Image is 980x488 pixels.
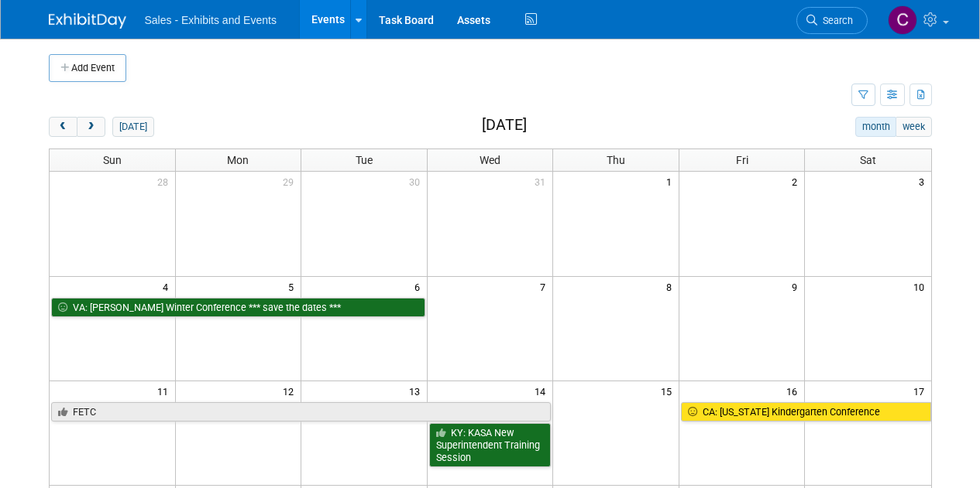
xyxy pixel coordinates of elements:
[665,172,679,191] span: 1
[112,117,153,137] button: [DATE]
[156,172,175,191] span: 28
[607,154,625,166] span: Thu
[855,117,896,137] button: month
[480,154,500,166] span: Wed
[413,277,427,296] span: 6
[896,117,931,137] button: week
[49,13,126,29] img: ExhibitDay
[538,277,552,296] span: 7
[161,277,175,296] span: 4
[429,423,552,467] a: KY: KASA New Superintendent Training Session
[49,117,77,137] button: prev
[665,277,679,296] span: 8
[917,172,931,191] span: 3
[533,172,552,191] span: 31
[51,402,552,422] a: FETC
[785,381,804,401] span: 16
[407,172,427,191] span: 30
[281,381,301,401] span: 12
[912,277,931,296] span: 10
[103,154,122,166] span: Sun
[860,154,876,166] span: Sat
[796,7,868,34] a: Search
[51,298,425,318] a: VA: [PERSON_NAME] Winter Conference *** save the dates ***
[482,117,527,134] h2: [DATE]
[356,154,373,166] span: Tue
[227,154,249,166] span: Mon
[77,117,105,137] button: next
[736,154,748,166] span: Fri
[156,381,175,401] span: 11
[790,172,804,191] span: 2
[817,15,853,26] span: Search
[912,381,931,401] span: 17
[790,277,804,296] span: 9
[533,381,552,401] span: 14
[281,172,301,191] span: 29
[681,402,931,422] a: CA: [US_STATE] Kindergarten Conference
[145,14,277,26] span: Sales - Exhibits and Events
[659,381,679,401] span: 15
[888,5,917,35] img: Christine Lurz
[49,54,126,82] button: Add Event
[407,381,427,401] span: 13
[287,277,301,296] span: 5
